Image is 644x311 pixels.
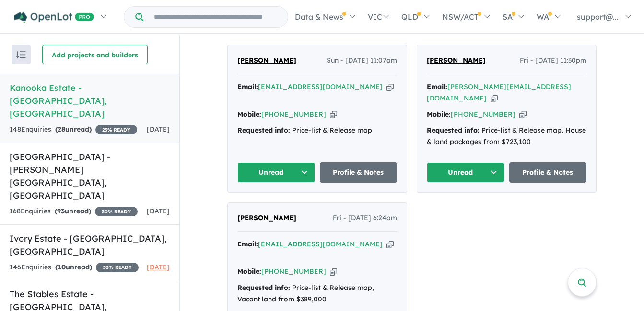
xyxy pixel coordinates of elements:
div: 168 Enquir ies [10,206,138,217]
button: Copy [386,239,394,249]
span: Fri - [DATE] 6:24am [333,212,397,224]
button: Copy [519,110,527,120]
div: Price-list & Release map, Vacant land from $389,000 [237,282,397,305]
input: Try estate name, suburb, builder or developer [145,7,286,27]
button: Unread [427,162,504,183]
strong: Mobile: [237,110,261,119]
img: Openlot PRO Logo White [14,11,94,23]
span: [DATE] [147,125,170,133]
span: 30 % READY [95,207,138,216]
strong: Email: [237,82,258,91]
a: Profile & Notes [509,162,587,183]
span: 28 [58,125,65,133]
span: Sun - [DATE] 11:07am [327,55,397,67]
span: [PERSON_NAME] [427,56,486,65]
button: Copy [491,93,498,103]
a: [PERSON_NAME] [237,55,296,67]
h5: Ivory Estate - [GEOGRAPHIC_DATA] , [GEOGRAPHIC_DATA] [10,232,170,258]
strong: Email: [237,240,258,248]
strong: Mobile: [237,267,261,276]
span: 93 [57,207,65,215]
button: Copy [330,267,337,277]
span: 30 % READY [96,263,139,272]
span: support@... [577,12,619,22]
a: [EMAIL_ADDRESS][DOMAIN_NAME] [258,240,383,248]
button: Copy [330,110,337,120]
a: [PERSON_NAME] [427,55,486,67]
strong: Requested info: [427,126,480,134]
button: Unread [237,162,315,183]
strong: ( unread) [55,125,92,133]
span: [DATE] [147,207,170,215]
a: [PERSON_NAME][EMAIL_ADDRESS][DOMAIN_NAME] [427,82,571,102]
span: 25 % READY [95,125,137,134]
strong: Requested info: [237,283,290,292]
div: Price-list & Release map [237,125,397,136]
a: [EMAIL_ADDRESS][DOMAIN_NAME] [258,82,383,91]
span: [PERSON_NAME] [237,213,296,222]
strong: Requested info: [237,126,290,134]
button: Copy [386,82,394,92]
img: sort.svg [16,51,26,58]
a: [PERSON_NAME] [237,212,296,224]
strong: Mobile: [427,110,451,119]
strong: ( unread) [55,207,91,215]
a: [PHONE_NUMBER] [451,110,515,119]
div: 148 Enquir ies [10,124,137,135]
div: 146 Enquir ies [10,262,139,273]
strong: ( unread) [55,263,92,271]
span: 10 [58,263,66,271]
strong: Email: [427,82,447,91]
button: Add projects and builders [42,45,148,64]
a: [PHONE_NUMBER] [261,267,326,276]
a: [PHONE_NUMBER] [261,110,326,119]
a: Profile & Notes [320,162,398,183]
h5: [GEOGRAPHIC_DATA] - [PERSON_NAME][GEOGRAPHIC_DATA] , [GEOGRAPHIC_DATA] [10,150,170,202]
span: [PERSON_NAME] [237,56,296,65]
span: [DATE] [147,263,170,271]
div: Price-list & Release map, House & land packages from $723,100 [427,125,586,148]
h5: Kanooka Estate - [GEOGRAPHIC_DATA] , [GEOGRAPHIC_DATA] [10,81,170,120]
span: Fri - [DATE] 11:30pm [520,55,586,67]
